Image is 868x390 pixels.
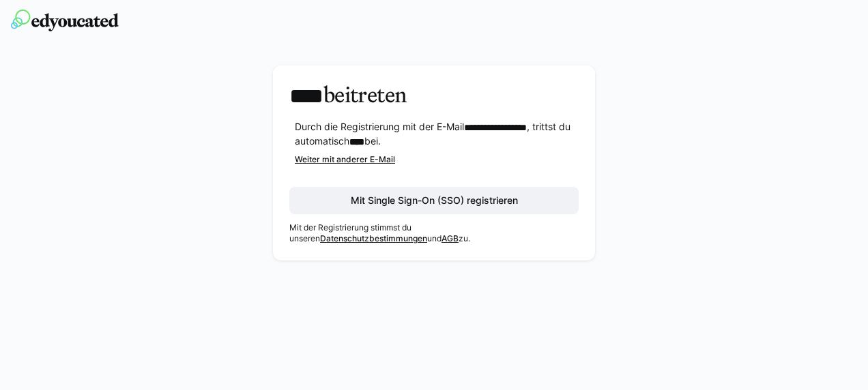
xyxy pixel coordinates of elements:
button: Mit Single Sign-On (SSO) registrieren [289,187,579,214]
h3: beitreten [289,82,579,109]
img: edyoucated [11,10,119,31]
div: Weiter mit anderer E-Mail [295,154,579,165]
span: Mit Single Sign-On (SSO) registrieren [349,194,520,207]
p: Mit der Registrierung stimmst du unseren und zu. [289,222,579,244]
a: AGB [442,233,459,243]
a: Datenschutzbestimmungen [320,233,427,243]
p: Durch die Registrierung mit der E-Mail , trittst du automatisch bei. [295,120,579,149]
